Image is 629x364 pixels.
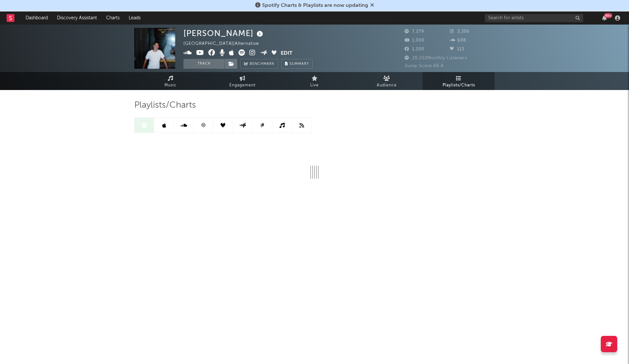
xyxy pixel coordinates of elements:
div: 99 + [604,13,612,18]
a: Discovery Assistant [52,11,102,25]
span: Spotify Charts & Playlists are now updating [262,3,368,8]
div: [GEOGRAPHIC_DATA] | Alternative [183,40,266,48]
span: 29,202 Monthly Listeners [405,56,467,60]
span: 3,356 [450,29,469,34]
a: Music [134,72,206,90]
span: 7,279 [405,29,424,34]
span: Jump Score: 66.4 [405,64,444,68]
a: Audience [351,72,423,90]
a: Playlists/Charts [423,72,495,90]
span: 113 [450,47,464,51]
span: Playlists/Charts [443,82,475,89]
span: Engagement [229,82,256,89]
a: Leads [124,11,145,25]
span: 1,200 [405,47,424,51]
span: Playlists/Charts [134,101,196,109]
span: Summary [290,62,309,66]
button: Track [183,59,224,69]
span: Music [164,82,177,89]
span: Live [310,82,319,89]
div: [PERSON_NAME] [183,28,265,39]
span: 1,000 [405,38,425,43]
input: Search for artists [485,14,583,22]
a: Engagement [206,72,278,90]
a: Charts [102,11,124,25]
a: Benchmark [240,59,278,69]
a: Dashboard [21,11,52,25]
button: 99+ [602,15,607,21]
span: Dismiss [370,3,374,8]
span: Audience [377,82,397,89]
span: 608 [450,38,466,43]
span: Benchmark [250,60,275,68]
button: Summary [281,59,313,69]
button: Edit [281,49,293,58]
a: Live [278,72,351,90]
